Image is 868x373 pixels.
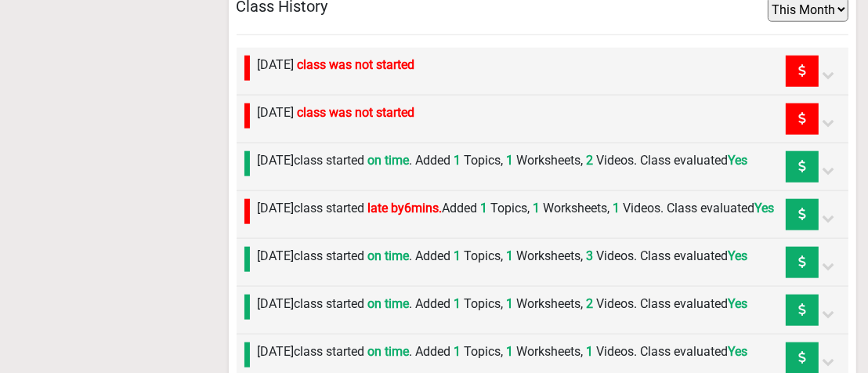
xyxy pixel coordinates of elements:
[298,57,415,72] span: class was not started
[258,103,415,122] label: [DATE]
[507,248,514,263] span: 1
[507,344,514,359] span: 1
[587,248,594,263] span: 3
[729,344,748,359] span: Yes
[729,153,748,168] span: Yes
[368,296,410,311] span: on time
[613,201,620,215] span: 1
[454,153,461,168] span: 1
[454,296,461,311] span: 1
[478,201,488,215] span: 1
[368,248,410,263] span: on time
[729,248,748,263] span: Yes
[507,153,514,168] span: 1
[368,344,410,359] span: on time
[258,199,775,218] label: [DATE] class started Added Topics, Worksheets, Videos. Class evaluated
[587,153,594,168] span: 2
[454,248,461,263] span: 1
[533,201,541,215] span: 1
[454,344,461,359] span: 1
[258,342,748,361] label: [DATE] class started . Added Topics, Worksheets, Videos. Class evaluated
[368,201,443,215] span: late by 6 mins.
[298,105,415,120] span: class was not started
[258,56,415,74] label: [DATE]
[368,153,410,168] span: on time
[587,344,594,359] span: 1
[258,151,748,170] label: [DATE] class started . Added Topics, Worksheets, Videos. Class evaluated
[258,295,748,313] label: [DATE] class started . Added Topics, Worksheets, Videos. Class evaluated
[729,296,748,311] span: Yes
[258,247,748,266] label: [DATE] class started . Added Topics, Worksheets, Videos. Class evaluated
[587,296,594,311] span: 2
[755,201,775,215] span: Yes
[507,296,514,311] span: 1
